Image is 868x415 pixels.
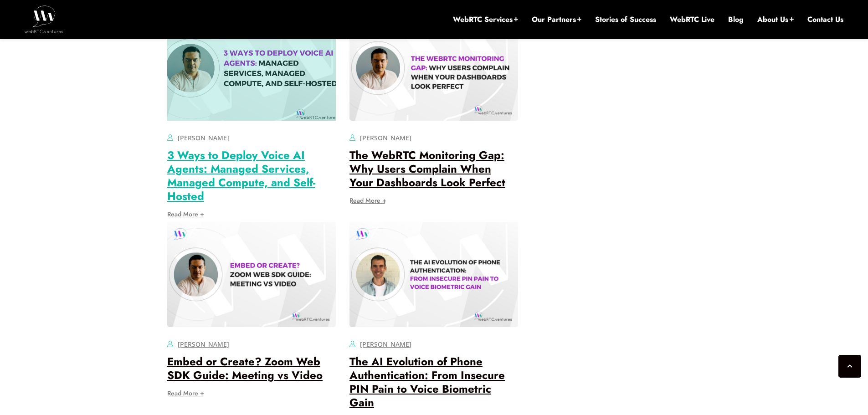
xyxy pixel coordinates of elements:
[167,147,315,204] a: 3 Ways to Deploy Voice AI Agents: Managed Services, Managed Compute, and Self-Hosted
[595,15,656,25] a: Stories of Success
[349,197,386,204] a: Read More +
[167,390,204,396] a: Read More +
[178,340,229,348] a: [PERSON_NAME]
[349,147,505,190] a: The WebRTC Monitoring Gap: Why Users Complain When Your Dashboards Look Perfect
[349,354,505,410] a: The AI Evolution of Phone Authentication: From Insecure PIN Pain to Voice Biometric Gain
[178,133,229,142] a: [PERSON_NAME]
[167,354,323,383] a: Embed or Create? Zoom Web SDK Guide: Meeting vs Video
[360,340,411,348] a: [PERSON_NAME]
[25,5,63,33] img: WebRTC.ventures
[757,15,794,25] a: About Us
[532,15,581,25] a: Our Partners
[167,211,204,217] a: Read More +
[453,15,518,25] a: WebRTC Services
[728,15,744,25] a: Blog
[670,15,714,25] a: WebRTC Live
[807,15,843,25] a: Contact Us
[360,133,411,142] a: [PERSON_NAME]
